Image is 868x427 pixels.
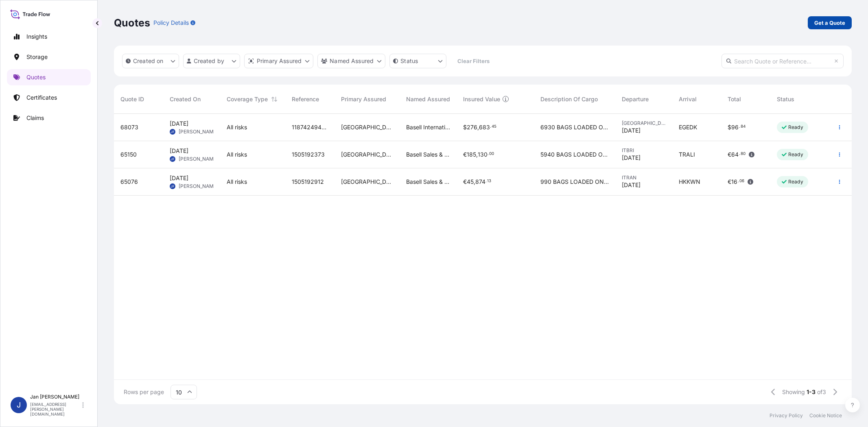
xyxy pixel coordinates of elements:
[114,16,150,29] p: Quotes
[170,174,188,182] span: [DATE]
[227,95,268,103] span: Coverage Type
[227,123,247,131] span: All risks
[467,179,474,185] span: 45
[679,178,700,186] span: HKKWN
[622,181,641,189] span: [DATE]
[26,33,47,41] p: Insights
[739,152,740,155] span: .
[406,95,450,103] span: Named Assured
[741,152,746,155] span: 80
[406,123,450,131] span: Basell International Trading FZE
[479,124,490,130] span: 683
[7,69,91,85] a: Quotes
[292,178,324,186] span: 1505192912
[809,412,842,419] p: Cookie Notice
[622,120,666,126] span: [GEOGRAPHIC_DATA]
[788,124,803,131] p: Ready
[194,57,225,65] p: Created by
[292,150,325,159] span: 1505192373
[124,388,164,396] span: Rows per page
[540,150,609,159] span: 5940 BAGS LOADED ONTO 108 PALLETS LOADED INTO 6 40' CONTAINER(S) ADSTIF HA622H
[540,95,598,103] span: Description Of Cargo
[463,179,467,185] span: €
[170,147,188,155] span: [DATE]
[807,388,816,396] span: 1-3
[679,123,697,131] span: EGEDK
[26,73,46,81] p: Quotes
[622,154,641,162] span: [DATE]
[341,123,393,131] span: [GEOGRAPHIC_DATA]
[739,125,740,128] span: .
[738,180,739,183] span: .
[17,401,21,409] span: J
[817,388,826,396] span: of 3
[731,152,739,157] span: 64
[808,16,852,29] a: Get a Quote
[463,124,467,130] span: $
[540,178,609,186] span: 990 BAGS LOADED ONTO 18 PALLETS LOADED INTO 1 40' CONTAINER(S) CLYRELL EC340Q
[26,114,44,122] p: Claims
[400,57,418,65] p: Status
[30,402,81,416] p: [EMAIL_ADDRESS][PERSON_NAME][DOMAIN_NAME]
[728,152,731,157] span: €
[227,178,247,186] span: All risks
[477,124,479,130] span: ,
[814,19,845,27] p: Get a Quote
[120,150,137,159] span: 65150
[171,182,175,190] span: JF
[7,28,91,45] a: Insights
[26,94,57,102] p: Certificates
[622,95,649,103] span: Departure
[788,151,803,158] p: Ready
[257,57,302,65] p: Primary Assured
[463,152,467,157] span: €
[478,152,488,157] span: 130
[133,57,164,65] p: Created on
[26,53,48,61] p: Storage
[488,152,489,155] span: .
[7,49,91,65] a: Storage
[777,95,794,103] span: Status
[292,95,319,103] span: Reference
[467,124,477,130] span: 276
[406,178,450,186] span: Basell Sales & Marketing Company B.V.
[171,128,175,136] span: JF
[341,95,386,103] span: Primary Assured
[171,155,175,163] span: JF
[183,54,240,68] button: createdBy Filter options
[179,183,218,190] span: [PERSON_NAME]
[492,125,496,128] span: 45
[679,150,695,159] span: TRALI
[406,150,450,159] span: Basell Sales & Marketing Company B.V.
[463,95,500,103] span: Insured Value
[457,57,490,65] p: Clear Filters
[269,94,279,104] button: Sort
[487,180,491,183] span: 13
[7,110,91,126] a: Claims
[30,394,81,400] p: Jan [PERSON_NAME]
[227,150,247,159] span: All risks
[389,54,446,68] button: certificateStatus Filter options
[341,150,393,159] span: [GEOGRAPHIC_DATA]
[292,123,328,131] span: 1187424940 5013112508 5013113957
[788,179,803,185] p: Ready
[341,178,393,186] span: [GEOGRAPHIC_DATA]
[770,412,803,419] a: Privacy Policy
[540,123,609,131] span: 6930 BAGS LOADED ONTO 126 PALLETS LOADED INTO 7 40' HIGH CUBE CONTAINER PURELL PE 3020D
[679,95,697,103] span: Arrival
[731,124,739,130] span: 96
[179,129,218,135] span: [PERSON_NAME]
[728,95,741,103] span: Total
[722,54,844,68] input: Search Quote or Reference...
[244,54,313,68] button: distributor Filter options
[179,156,218,162] span: [PERSON_NAME]
[153,19,189,27] p: Policy Details
[731,179,737,185] span: 16
[7,89,91,106] a: Certificates
[450,54,496,68] button: Clear Filters
[170,120,188,128] span: [DATE]
[485,180,487,183] span: .
[622,147,666,154] span: ITBRI
[170,95,201,103] span: Created On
